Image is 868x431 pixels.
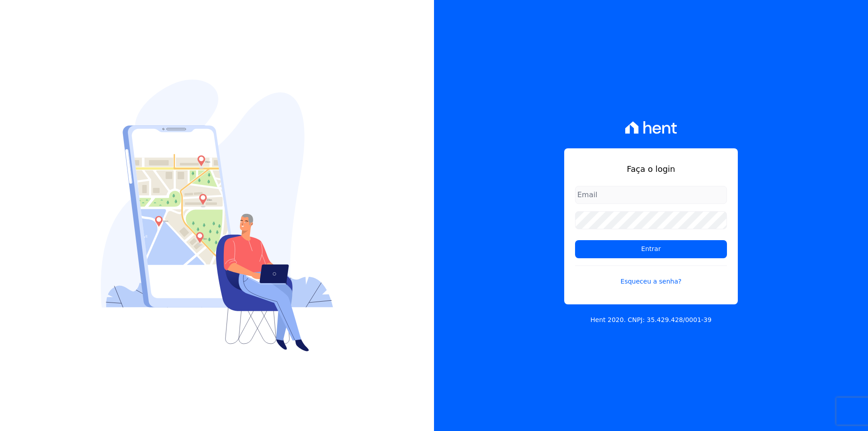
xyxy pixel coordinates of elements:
img: Login [101,80,333,351]
a: Esqueceu a senha? [575,265,727,286]
p: Hent 2020. CNPJ: 35.429.428/0001-39 [590,315,712,325]
h1: Faça o login [575,163,727,175]
input: Entrar [575,240,727,258]
input: Email [575,186,727,204]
